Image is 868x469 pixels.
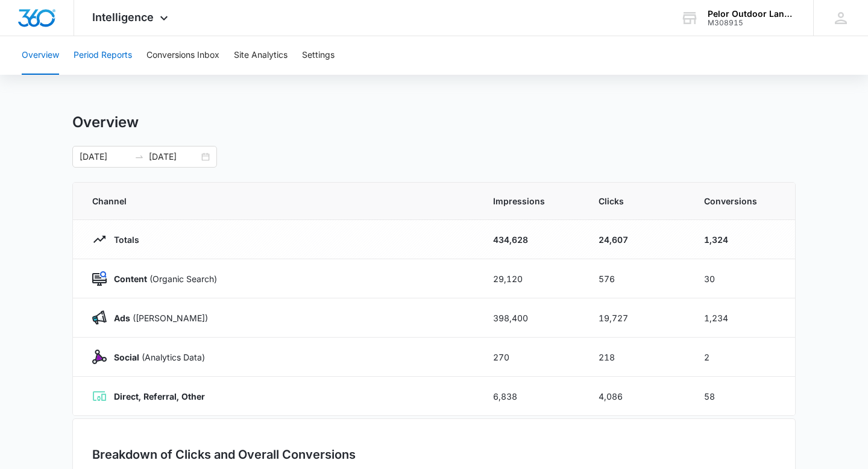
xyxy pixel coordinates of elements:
[690,298,795,338] td: 1,234
[149,150,199,163] input: End date
[599,195,675,207] span: Clicks
[479,298,584,338] td: 398,400
[146,36,219,75] button: Conversions Inbox
[92,310,107,325] img: Ads
[584,259,690,298] td: 576
[92,445,356,464] h3: Breakdown of Clicks and Overall Conversions
[708,9,796,19] div: account name
[92,350,107,364] img: Social
[479,338,584,377] td: 270
[479,220,584,259] td: 434,628
[134,152,144,162] span: swap-right
[22,36,59,75] button: Overview
[479,259,584,298] td: 29,120
[690,377,795,416] td: 58
[479,377,584,416] td: 6,838
[80,150,130,163] input: Start date
[584,338,690,377] td: 218
[107,233,139,246] p: Totals
[92,195,464,207] span: Channel
[107,312,208,324] p: ([PERSON_NAME])
[134,152,144,162] span: to
[92,11,154,24] span: Intelligence
[107,351,205,364] p: (Analytics Data)
[690,259,795,298] td: 30
[690,338,795,377] td: 2
[584,377,690,416] td: 4,086
[584,220,690,259] td: 24,607
[234,36,288,75] button: Site Analytics
[72,113,139,131] h1: Overview
[690,220,795,259] td: 1,324
[114,274,147,284] strong: Content
[302,36,335,75] button: Settings
[74,36,132,75] button: Period Reports
[114,313,130,323] strong: Ads
[92,271,107,286] img: Content
[704,195,776,207] span: Conversions
[708,19,796,27] div: account id
[107,272,217,285] p: (Organic Search)
[584,298,690,338] td: 19,727
[114,352,139,362] strong: Social
[114,391,205,401] strong: Direct, Referral, Other
[493,195,570,207] span: Impressions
